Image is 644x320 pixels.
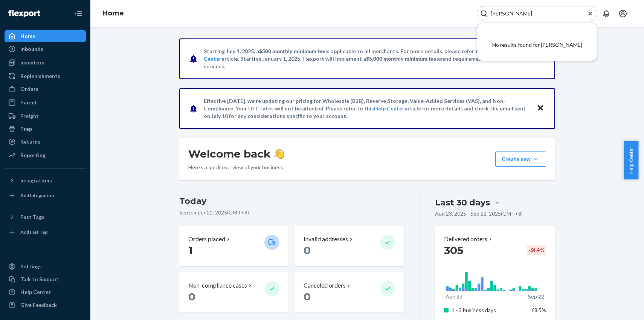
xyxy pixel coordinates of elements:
a: Home [102,9,124,17]
div: -91.4 % [527,245,546,255]
div: Home [20,32,35,40]
div: Help Center [20,288,51,296]
a: Inventory [5,57,86,69]
button: Create new [495,152,546,167]
a: Freight [5,110,86,122]
a: Returns [5,136,86,148]
div: Prep [20,125,32,133]
button: Non-compliance cases 0 [179,272,288,312]
div: Returns [20,138,40,145]
button: Close Search [586,10,594,18]
span: 68.5% [531,307,546,313]
ol: breadcrumbs [96,3,130,24]
div: Integrations [20,177,52,184]
div: Reporting [20,152,46,159]
button: Help Center [624,141,638,179]
p: Effective [DATE], we're updating our pricing for Wholesale (B2B), Reserve Storage, Value-Added Se... [204,97,530,120]
button: Fast Tags [5,211,86,223]
p: Starting July 1, 2025, a is applicable to all merchants. For more details, please refer to this a... [204,47,530,70]
img: hand-wave emoji [274,149,284,159]
p: Canceled orders [304,281,346,290]
div: Give Feedback [20,301,57,309]
div: Fast Tags [20,213,44,221]
span: 0 [188,290,195,303]
button: Canceled orders 0 [295,272,404,312]
p: 1 - 3 business days [452,306,526,314]
h1: Welcome back [188,147,284,161]
span: $5,000 monthly minimum fee [366,55,436,62]
span: 0 [304,290,311,303]
div: Settings [20,263,42,270]
p: Aug 23 [446,293,462,300]
input: Search Input [488,10,580,17]
div: Talk to Support [20,276,60,283]
a: Add Integration [5,190,86,202]
p: Orders placed [188,235,225,243]
p: Invalid addresses [304,235,348,243]
span: 0 [304,244,311,257]
button: Delivered orders [444,235,493,243]
div: Inventory [20,59,44,66]
div: Inbounds [20,45,43,53]
span: $500 monthly minimum fee [259,48,325,54]
span: 305 [444,244,463,257]
svg: Search Icon [480,10,488,17]
button: Orders placed 1 [179,226,288,266]
button: Close [536,103,545,114]
div: Last 30 days [435,197,490,208]
div: Replenishments [20,72,60,80]
a: Replenishments [5,70,86,82]
button: Open account menu [615,6,630,21]
p: September 22, 2025 ( GMT+8 ) [179,209,404,216]
span: 1 [188,244,193,257]
a: Parcel [5,96,86,109]
h3: Today [179,195,404,207]
p: Aug 23, 2025 - Sep 22, 2025 ( GMT+8 ) [435,210,523,217]
button: Integrations [5,175,86,187]
a: Home [5,30,86,42]
a: Help Center [5,286,86,298]
a: Add Fast Tag [5,226,86,238]
div: Add Integration [20,192,54,199]
a: Help Center [374,105,404,112]
button: Open notifications [599,6,614,21]
a: Talk to Support [5,273,86,285]
div: Add Fast Tag [20,229,47,235]
div: Freight [20,112,39,120]
button: Give Feedback [5,299,86,311]
a: Reporting [5,149,86,161]
a: Settings [5,260,86,273]
button: Invalid addresses 0 [295,226,404,266]
a: Prep [5,123,86,135]
img: Flexport logo [8,10,40,17]
button: Close Navigation [71,6,86,21]
a: Orders [5,83,86,95]
p: Sep 22 [528,293,544,300]
p: Here’s a quick overview of your business [188,164,284,171]
div: Orders [20,85,38,93]
div: Parcel [20,99,36,106]
p: Non-compliance cases [188,281,247,290]
a: Inbounds [5,43,86,55]
div: No results found for [PERSON_NAME] [477,29,597,61]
